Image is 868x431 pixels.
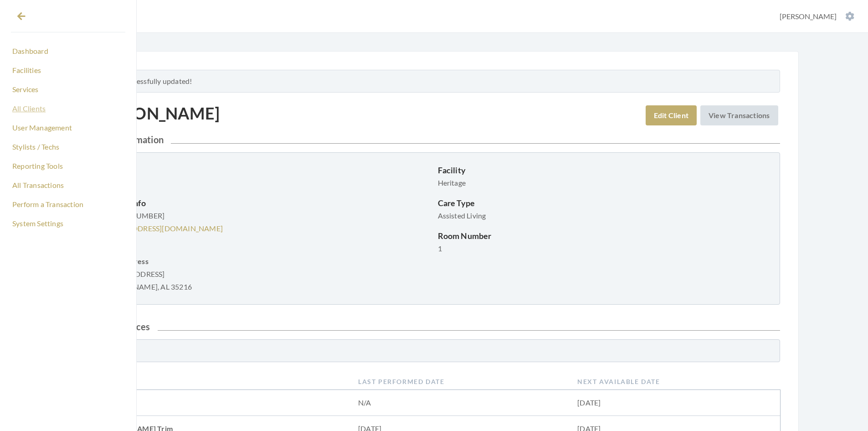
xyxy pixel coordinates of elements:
[100,242,431,255] p: Address
[700,105,778,125] a: View Transactions
[100,224,223,233] a: [EMAIL_ADDRESS][DOMAIN_NAME]
[100,255,431,293] p: [STREET_ADDRESS] [PERSON_NAME], AL 35216
[11,197,125,212] a: Perform a Transaction
[100,177,431,189] p: Client
[438,229,769,242] p: Room Number
[777,11,857,21] button: [PERSON_NAME]
[438,209,769,222] p: Assisted Living
[100,164,431,177] p: User Role
[100,197,431,209] p: Contact Info
[11,158,125,174] a: Reporting Tools
[349,390,568,416] td: N/A
[11,43,125,59] a: Dashboard
[11,101,125,116] a: All Clients
[88,70,780,93] div: Client successfully updated!
[646,105,697,125] a: Edit Client
[349,373,568,390] th: Last Performed Date
[438,177,769,189] p: Heritage
[568,390,780,416] td: [DATE]
[11,139,125,155] a: Stylists / Techs
[11,177,125,193] a: All Transactions
[568,373,780,390] th: Next Available Date
[438,242,769,255] p: 1
[88,321,780,332] h2: Client Services
[438,197,769,209] p: Care Type
[88,390,349,416] td: ACRYLICS
[438,164,769,177] p: Facility
[11,82,125,97] a: Services
[11,62,125,78] a: Facilities
[11,120,125,135] a: User Management
[88,373,349,390] th: Service
[88,134,780,145] h2: Client Information
[88,104,220,123] h1: [PERSON_NAME]
[780,12,837,21] span: [PERSON_NAME]
[11,216,125,231] a: System Settings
